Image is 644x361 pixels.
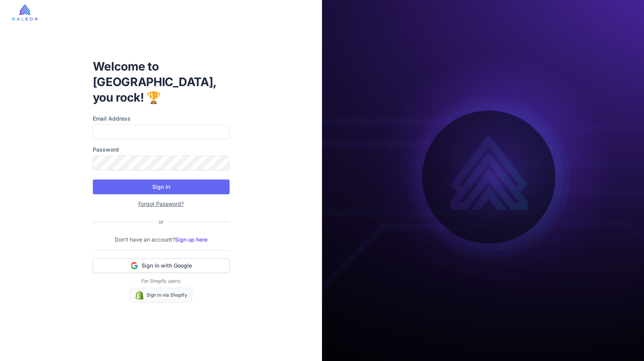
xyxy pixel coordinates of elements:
[93,59,230,105] h1: Welcome to [GEOGRAPHIC_DATA], you rock! 🏆
[93,180,230,194] button: Sign In
[93,235,230,244] p: Don't have an account?
[130,288,192,302] a: Sign in via Shopify
[141,262,192,269] span: Sign in with Google
[12,4,37,21] img: raleon-logo-whitebg.9aac0268.jpg
[138,200,184,207] a: Forgot Password?
[93,114,230,123] label: Email Address
[152,218,170,226] div: or
[93,258,230,273] button: Sign in with Google
[175,236,207,243] a: Sign up here
[93,278,230,285] p: For Shopify users:
[93,145,230,154] label: Password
